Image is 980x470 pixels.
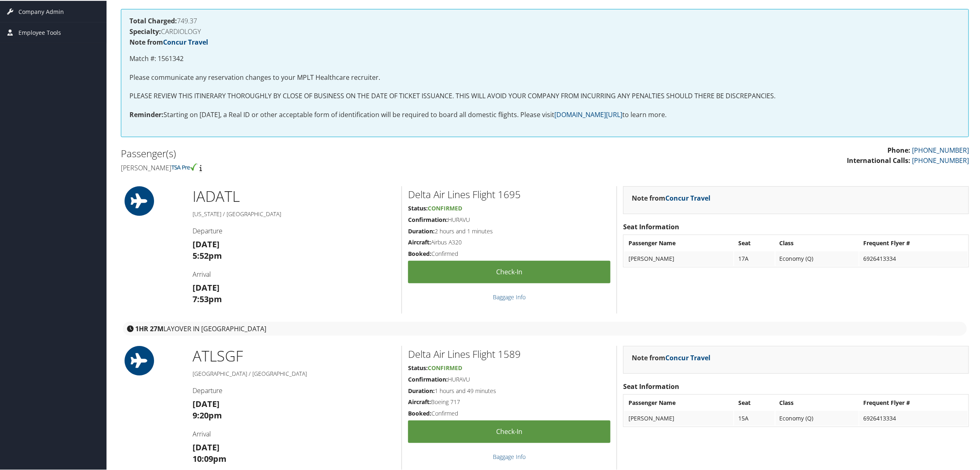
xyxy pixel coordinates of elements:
[193,281,220,292] strong: [DATE]
[129,90,960,101] p: PLEASE REVIEW THIS ITINERARY THOROUGHLY BY CLOSE OF BUSINESS ON THE DATE OF TICKET ISSUANCE. THIS...
[121,163,539,172] h4: [PERSON_NAME]
[776,410,859,425] td: Economy (Q)
[408,375,610,383] h5: HURAVU
[408,346,610,360] h2: Delta Air Lines Flight 1589
[665,193,710,202] a: Concur Travel
[408,363,428,371] strong: Status:
[408,203,428,211] strong: Status:
[193,385,395,394] h4: Departure
[734,395,775,409] th: Seat
[776,395,859,409] th: Class
[408,420,610,442] a: Check-in
[623,381,679,390] strong: Seat Information
[493,292,526,300] a: Baggage Info
[408,187,610,201] h2: Delta Air Lines Flight 1695
[408,397,610,405] h5: Boeing 717
[193,209,395,217] h5: [US_STATE] / [GEOGRAPHIC_DATA]
[129,17,960,23] h4: 749.37
[193,293,222,304] strong: 7:53pm
[734,410,775,425] td: 15A
[408,249,610,257] h5: Confirmed
[129,72,960,82] p: Please communicate any reservation changes to your MPLT Healthcare recruiter.
[734,235,775,250] th: Seat
[428,203,462,211] span: Confirmed
[193,185,395,206] h1: IAD ATL
[408,409,431,416] strong: Booked:
[193,409,222,420] strong: 9:20pm
[632,193,710,202] strong: Note from
[624,395,733,409] th: Passenger Name
[734,251,775,265] td: 17A
[665,352,710,362] a: Concur Travel
[408,226,610,235] h5: 2 hours and 1 minutes
[121,146,539,160] h2: Passenger(s)
[408,215,448,223] strong: Confirmation:
[408,386,435,394] strong: Duration:
[408,237,610,246] h5: Airbus A320
[193,238,220,249] strong: [DATE]
[193,249,222,260] strong: 5:52pm
[193,269,395,278] h4: Arrival
[408,409,610,417] h5: Confirmed
[860,395,968,409] th: Frequent Flyer #
[171,163,198,170] img: tsa-precheck.png
[624,251,733,265] td: [PERSON_NAME]
[554,109,622,118] a: [DOMAIN_NAME][URL]
[912,155,969,164] a: [PHONE_NUMBER]
[129,26,161,35] strong: Specialty:
[912,145,969,154] a: [PHONE_NUMBER]
[163,37,208,46] a: Concur Travel
[408,226,435,234] strong: Duration:
[129,109,163,118] strong: Reminder:
[193,369,395,377] h5: [GEOGRAPHIC_DATA] / [GEOGRAPHIC_DATA]
[428,363,462,371] span: Confirmed
[493,452,526,460] a: Baggage Info
[18,1,64,21] span: Company Admin
[624,235,733,250] th: Passenger Name
[193,441,220,452] strong: [DATE]
[129,53,960,63] p: Match #: 1561342
[623,221,679,230] strong: Seat Information
[860,235,968,250] th: Frequent Flyer #
[135,323,163,332] strong: 1HR 27M
[129,37,208,46] strong: Note from
[129,109,960,120] p: Starting on [DATE], a Real ID or other acceptable form of identification will be required to boar...
[408,237,431,245] strong: Aircraft:
[776,251,859,265] td: Economy (Q)
[408,397,431,405] strong: Aircraft:
[129,27,960,34] h4: CARDIOLOGY
[193,226,395,235] h4: Departure
[408,386,610,394] h5: 1 hours and 49 minutes
[860,410,968,425] td: 6926413334
[632,352,710,362] strong: Note from
[193,345,395,366] h1: ATL SGF
[408,260,610,282] a: Check-in
[624,410,733,425] td: [PERSON_NAME]
[408,249,431,257] strong: Booked:
[193,429,395,438] h4: Arrival
[193,452,227,463] strong: 10:09pm
[776,235,859,250] th: Class
[18,22,61,42] span: Employee Tools
[860,251,968,265] td: 6926413334
[847,155,910,164] strong: International Calls:
[408,215,610,223] h5: HURAVU
[123,321,967,335] div: layover in [GEOGRAPHIC_DATA]
[129,16,177,25] strong: Total Charged:
[887,145,910,154] strong: Phone:
[408,375,448,382] strong: Confirmation:
[193,398,220,409] strong: [DATE]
